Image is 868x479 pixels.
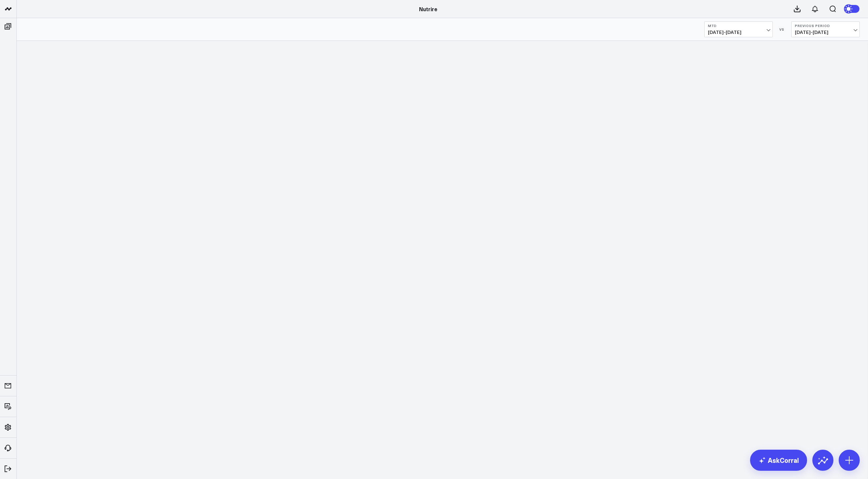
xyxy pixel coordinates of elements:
div: VS [776,27,788,31]
a: Nutrire [419,5,437,13]
b: MTD [708,24,769,28]
button: MTD[DATE]-[DATE] [704,21,773,37]
b: Previous Period [795,24,856,28]
a: Log Out [2,463,14,475]
a: AskCorral [750,450,807,471]
span: [DATE] - [DATE] [708,30,769,35]
span: [DATE] - [DATE] [795,30,856,35]
button: Previous Period[DATE]-[DATE] [791,21,860,37]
